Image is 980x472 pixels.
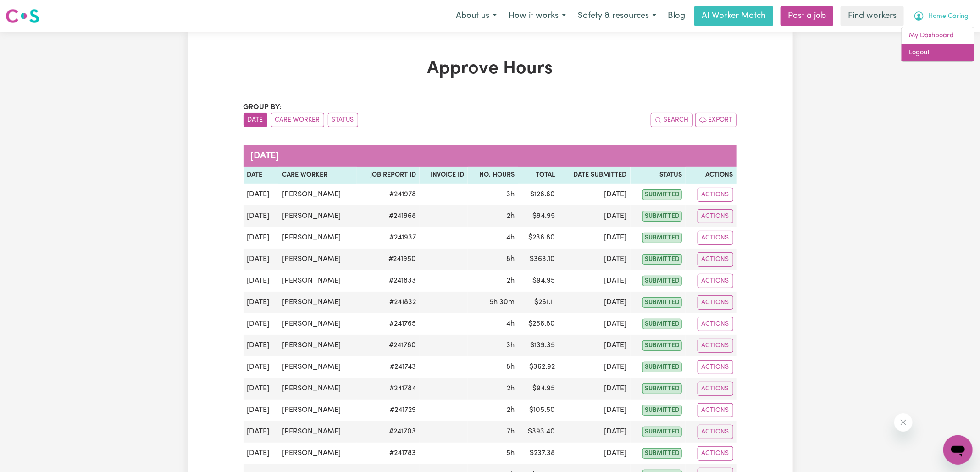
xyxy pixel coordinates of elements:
th: Invoice ID [420,167,468,184]
td: [DATE] [559,378,631,400]
td: [DATE] [244,313,279,335]
button: sort invoices by paid status [328,113,358,127]
td: [PERSON_NAME] [278,249,356,270]
td: [DATE] [559,184,631,205]
button: sort invoices by date [244,113,267,127]
span: submitted [642,427,682,437]
td: # 241937 [357,227,420,249]
span: Home Caring [928,11,969,22]
td: [DATE] [559,249,631,270]
button: Actions [698,295,733,310]
span: 3 hours [506,191,515,198]
th: Care worker [278,167,356,184]
td: [DATE] [244,205,279,227]
td: # 241703 [357,421,420,443]
th: Total [518,167,559,184]
td: $ 363.10 [518,249,559,270]
span: submitted [642,189,682,200]
td: [DATE] [559,270,631,292]
a: Post a job [781,6,833,26]
span: 8 hours [506,363,515,371]
a: Logout [902,44,974,61]
button: Actions [698,209,733,223]
td: [DATE] [244,184,279,205]
span: submitted [642,405,682,416]
td: [PERSON_NAME] [278,227,356,249]
td: $ 139.35 [518,335,559,356]
span: 3 hours [506,342,515,349]
span: 4 hours [506,234,515,241]
td: [PERSON_NAME] [278,270,356,292]
td: $ 94.95 [518,270,559,292]
span: 5 hours [506,450,515,457]
td: $ 94.95 [518,205,559,227]
td: $ 261.11 [518,292,559,313]
a: AI Worker Match [694,6,773,26]
iframe: Close message [894,413,913,432]
span: submitted [642,319,682,329]
button: Actions [698,360,733,374]
td: # 241833 [357,270,420,292]
td: [DATE] [559,421,631,443]
a: Blog [662,6,691,26]
th: Job Report ID [357,167,420,184]
span: submitted [642,254,682,265]
td: # 241783 [357,443,420,464]
td: [DATE] [244,443,279,464]
span: 4 hours [506,320,515,328]
button: About us [450,6,503,26]
td: [PERSON_NAME] [278,335,356,356]
td: $ 362.92 [518,356,559,378]
span: 2 hours [507,385,515,392]
td: [DATE] [559,400,631,421]
td: [PERSON_NAME] [278,421,356,443]
td: $ 236.80 [518,227,559,249]
td: # 241968 [357,205,420,227]
th: Date [244,167,279,184]
td: [DATE] [244,249,279,270]
button: Actions [698,317,733,331]
button: Actions [698,446,733,461]
td: [DATE] [244,335,279,356]
span: submitted [642,211,682,222]
td: [DATE] [244,421,279,443]
button: Actions [698,403,733,417]
td: [PERSON_NAME] [278,205,356,227]
td: [DATE] [244,227,279,249]
td: [PERSON_NAME] [278,378,356,400]
th: Status [631,167,686,184]
td: # 241950 [357,249,420,270]
td: # 241978 [357,184,420,205]
td: [DATE] [559,356,631,378]
span: 2 hours [507,212,515,220]
td: $ 105.50 [518,400,559,421]
td: # 241832 [357,292,420,313]
td: [PERSON_NAME] [278,292,356,313]
td: [DATE] [559,313,631,335]
span: 2 hours [507,277,515,284]
td: [PERSON_NAME] [278,184,356,205]
td: # 241729 [357,400,420,421]
span: submitted [642,362,682,372]
td: $ 393.40 [518,421,559,443]
span: submitted [642,276,682,286]
a: My Dashboard [902,27,974,44]
a: Find workers [841,6,904,26]
td: $ 126.60 [518,184,559,205]
iframe: Button to launch messaging window [943,435,973,465]
button: Actions [698,252,733,267]
button: Search [651,113,693,127]
button: sort invoices by care worker [271,113,324,127]
th: Actions [686,167,736,184]
span: 8 hours [506,255,515,263]
span: submitted [642,297,682,308]
a: Careseekers logo [6,6,39,27]
span: submitted [642,340,682,351]
td: [DATE] [559,443,631,464]
div: My Account [901,27,974,62]
h1: Approve Hours [244,58,737,80]
td: [PERSON_NAME] [278,443,356,464]
span: submitted [642,448,682,459]
button: My Account [908,6,974,26]
span: Need any help? [6,6,55,14]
